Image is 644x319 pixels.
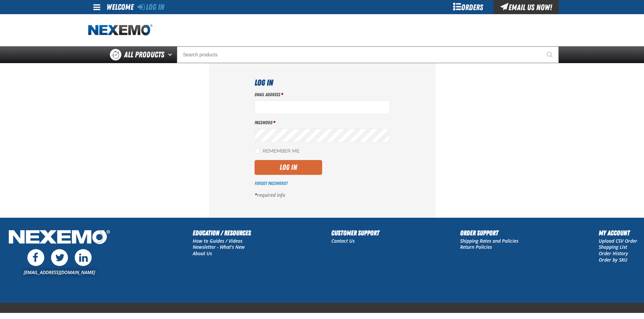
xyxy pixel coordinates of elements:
[193,250,212,257] a: About Us
[255,160,322,175] button: Log In
[177,46,559,63] input: Search
[599,228,637,238] h2: My Account
[255,119,390,126] label: Password
[88,24,152,36] img: Nexemo logo
[255,181,288,186] a: Forgot Password?
[193,238,242,244] a: How to Guides / Videos
[460,244,492,250] a: Return Policies
[24,269,95,275] a: [EMAIL_ADDRESS][DOMAIN_NAME]
[193,228,251,238] h2: Education / Resources
[460,228,518,238] h2: Order Support
[138,2,164,12] a: Log In
[255,91,390,98] label: Email Address
[255,148,300,155] label: Remember Me
[193,244,245,250] a: Newsletter - What's New
[599,257,627,263] a: Order by SKU
[7,228,112,248] img: Nexemo Logo
[599,250,628,257] a: Order History
[460,238,518,244] a: Shipping Rates and Policies
[88,24,152,36] a: Home
[255,192,390,198] p: required info
[599,238,637,244] a: Upload CSV Order
[124,49,164,61] span: All Products
[255,77,390,89] h1: Log In
[542,46,559,63] button: Start Searching
[331,238,355,244] a: Contact Us
[166,46,177,63] button: Open All Products pages
[331,228,379,238] h2: Customer Support
[599,244,627,250] a: Shopping List
[255,148,260,154] input: Remember Me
